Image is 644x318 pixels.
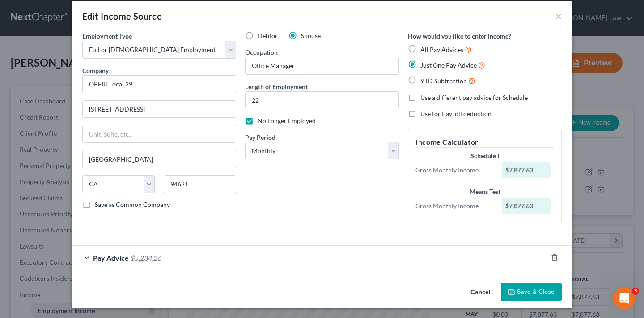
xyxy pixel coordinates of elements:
div: Means Test [415,187,554,196]
span: Company [82,67,109,74]
span: Pay Period [245,133,275,141]
input: Search company by name... [82,75,236,93]
span: Spouse [301,32,321,39]
div: Edit Income Source [82,10,162,22]
span: Debtor [258,32,278,39]
div: Schedule I [415,151,554,160]
div: Gross Monthly Income [411,202,497,211]
label: Occupation [245,47,278,57]
span: Pay Advice [93,254,129,262]
label: How would you like to enter income? [408,31,511,41]
span: Use for Payroll deduction [420,110,491,117]
button: Cancel [463,284,497,301]
span: Just One Pay Advice [420,61,477,69]
span: 3 [632,288,639,295]
h5: Income Calculator [415,137,554,148]
span: YTD Subtraction [420,77,467,85]
input: Enter city... [83,150,236,168]
span: Use a different pay advice for Schedule I [420,94,531,101]
span: $5,234.26 [131,254,161,262]
input: Enter zip... [164,175,236,193]
input: Enter address... [83,101,236,118]
span: Save as Common Company [95,201,170,208]
div: Gross Monthly Income [411,166,497,175]
button: Save & Close [501,283,562,301]
iframe: Intercom live chat [614,288,635,309]
label: Length of Employment [245,82,308,91]
button: × [555,11,562,21]
span: No Longer Employed [258,117,316,125]
div: $7,877.63 [502,198,551,214]
input: -- [246,57,398,74]
div: $7,877.63 [502,162,551,178]
input: ex: 2 years [246,92,398,109]
input: Unit, Suite, etc... [83,125,236,142]
span: All Pay Advices [420,46,463,53]
span: Employment Type [82,32,132,40]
